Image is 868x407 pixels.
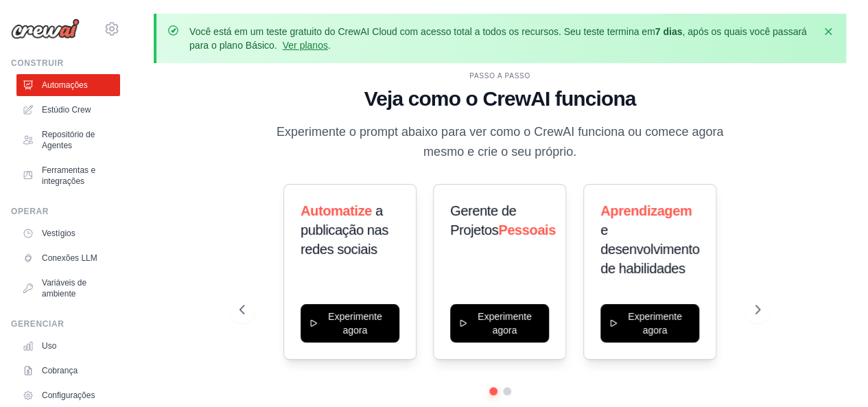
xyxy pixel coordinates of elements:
[277,125,723,159] font: Experimente o prompt abaixo para ver como o CrewAI funciona ou comece agora mesmo e crie o seu pr...
[799,341,868,407] iframe: Widget de bate-papo
[16,124,120,156] a: Repositório de Agentes
[301,203,372,218] font: Automatize
[655,26,683,37] font: 7 dias
[16,384,120,406] a: Configurações
[628,311,682,336] font: Experimente agora
[11,207,49,216] font: Operar
[328,40,331,51] font: .
[16,247,120,269] a: Conexões LLM
[11,58,64,68] font: Construir
[364,87,636,110] font: Veja como o CrewAI funciona
[189,26,655,37] font: Você está em um teste gratuito do CrewAI Cloud com acesso total a todos os recursos. Seu teste te...
[42,130,95,150] font: Repositório de Agentes
[42,366,78,375] font: Cobrança
[600,304,699,342] button: Experimente agora
[16,74,120,96] a: Automações
[283,40,328,51] a: Ver planos
[42,391,95,400] font: Configurações
[498,222,556,237] font: Pessoais
[42,278,86,299] font: Variáveis ​​de ambiente
[16,99,120,121] a: Estúdio Crew
[478,311,532,336] font: Experimente agora
[16,159,120,192] a: Ferramentas e integrações
[450,304,549,342] button: Experimente agora
[328,311,382,336] font: Experimente agora
[42,229,75,238] font: Vestígios
[42,105,91,115] font: Estúdio Crew
[450,203,516,237] font: Gerente de Projetos
[42,341,56,351] font: Uso
[11,319,64,329] font: Gerenciar
[600,222,699,276] font: e desenvolvimento de habilidades
[469,72,530,80] font: PASSO A PASSO
[600,203,692,218] font: Aprendizagem
[42,165,95,186] font: Ferramentas e integrações
[16,272,120,305] a: Variáveis ​​de ambiente
[11,19,80,39] img: Logotipo
[16,335,120,357] a: Uso
[301,203,388,257] font: a publicação nas redes sociais
[42,80,88,90] font: Automações
[301,304,399,342] button: Experimente agora
[16,222,120,244] a: Vestígios
[16,360,120,382] a: Cobrança
[42,253,97,263] font: Conexões LLM
[189,26,807,51] font: , após os quais você passará para o plano Básico.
